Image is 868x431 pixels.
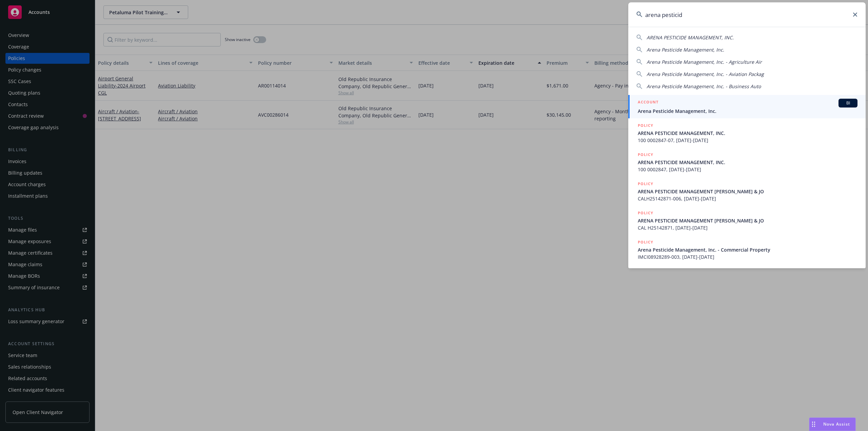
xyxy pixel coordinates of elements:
[647,71,764,77] span: Arena Pesticide Management, Inc. - Aviation Packag
[841,100,855,106] span: BI
[638,253,857,260] span: IMCI08928289-003, [DATE]-[DATE]
[638,210,653,216] h5: POLICY
[628,148,866,177] a: POLICYARENA PESTICIDE MANAGEMENT, INC.100 0002847, [DATE]-[DATE]
[638,137,857,144] span: 100 0002847-07, [DATE]-[DATE]
[628,235,866,264] a: POLICYArena Pesticide Management, Inc. - Commercial PropertyIMCI08928289-003, [DATE]-[DATE]
[638,217,857,224] span: ARENA PESTICIDE MANAGEMENT [PERSON_NAME] & JO
[638,107,857,115] span: Arena Pesticide Management, Inc.
[638,99,658,107] h5: ACCOUNT
[638,195,857,202] span: CALH25142871-006, [DATE]-[DATE]
[638,180,653,187] h5: POLICY
[823,421,850,427] span: Nova Assist
[638,159,857,166] span: ARENA PESTICIDE MANAGEMENT, INC.
[647,59,762,65] span: Arena Pesticide Management, Inc. - Agriculture Air
[638,224,857,231] span: CAL H25142871, [DATE]-[DATE]
[628,177,866,206] a: POLICYARENA PESTICIDE MANAGEMENT [PERSON_NAME] & JOCALH25142871-006, [DATE]-[DATE]
[638,246,857,253] span: Arena Pesticide Management, Inc. - Commercial Property
[628,95,866,118] a: ACCOUNTBIArena Pesticide Management, Inc.
[638,166,857,173] span: 100 0002847, [DATE]-[DATE]
[809,417,856,431] button: Nova Assist
[628,118,866,148] a: POLICYARENA PESTICIDE MANAGEMENT, INC.100 0002847-07, [DATE]-[DATE]
[638,151,653,158] h5: POLICY
[628,206,866,235] a: POLICYARENA PESTICIDE MANAGEMENT [PERSON_NAME] & JOCAL H25142871, [DATE]-[DATE]
[638,130,857,137] span: ARENA PESTICIDE MANAGEMENT, INC.
[809,418,818,431] div: Drag to move
[628,2,866,27] input: Search...
[638,122,653,129] h5: POLICY
[638,188,857,195] span: ARENA PESTICIDE MANAGEMENT [PERSON_NAME] & JO
[647,34,734,41] span: ARENA PESTICIDE MANAGEMENT, INC.
[647,46,724,53] span: Arena Pesticide Management, Inc.
[647,83,761,90] span: Arena Pesticide Management, Inc. - Business Auto
[638,239,653,246] h5: POLICY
